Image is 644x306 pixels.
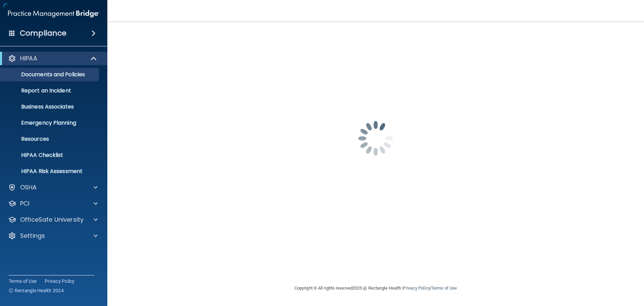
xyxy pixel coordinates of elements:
a: Privacy Policy [45,278,75,285]
p: HIPAA Checklist [4,152,96,159]
p: Settings [20,232,45,240]
p: PCI [20,200,30,208]
a: OfficeSafe University [8,216,98,224]
a: Terms of Use [431,286,457,291]
p: Documents and Policies [4,71,96,78]
p: OSHA [20,183,37,191]
img: spinner.e123f6fc.gif [342,105,409,172]
p: HIPAA Risk Assessment [4,168,96,175]
p: OfficeSafe University [20,216,84,224]
p: Resources [4,136,96,142]
a: Settings [8,232,98,240]
div: Copyright © All rights reserved 2025 @ Rectangle Health | | [253,277,498,299]
p: HIPAA [20,54,37,62]
span: Ⓒ Rectangle Health 2024 [9,287,64,294]
a: Terms of Use [9,278,37,285]
p: Business Associates [4,103,96,110]
img: PMB logo [8,7,99,20]
a: Privacy Policy [403,286,430,291]
a: OSHA [8,183,98,191]
p: Report an Incident [4,87,96,94]
a: HIPAA [8,54,97,62]
a: PCI [8,200,98,208]
h4: Compliance [20,29,66,38]
p: Emergency Planning [4,120,96,126]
